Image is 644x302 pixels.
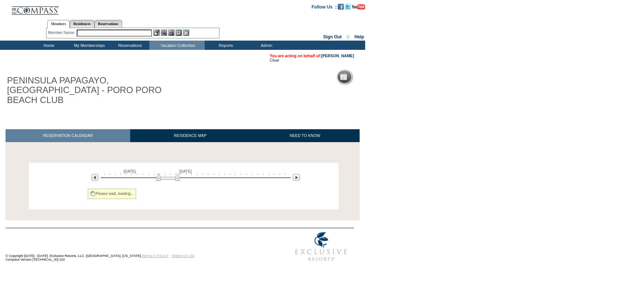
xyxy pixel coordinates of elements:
a: Reservations [94,20,122,28]
td: © Copyright [DATE] - [DATE]. Exclusive Resorts, LLC. [GEOGRAPHIC_DATA], [US_STATE]. Compass Versi... [6,229,264,265]
span: :: [347,34,350,40]
img: Exclusive Resorts [288,228,354,265]
img: Follow us on Twitter [345,4,351,10]
img: b_calculator.gif [183,30,189,36]
img: Next [293,174,300,181]
td: Follow Us :: [312,4,338,10]
a: Help [354,34,364,40]
a: RESERVATION CALENDAR [6,129,130,142]
a: NEED TO KNOW [250,129,360,142]
img: Previous [91,174,98,181]
a: Members [47,20,70,28]
a: Sign Out [323,34,342,40]
div: Member Name: [48,30,76,36]
td: Home [28,41,68,50]
td: My Memberships [68,41,109,50]
span: You are acting on behalf of: [270,54,354,58]
img: Impersonate [168,30,174,36]
a: RESIDENCE MAP [130,129,250,142]
a: Subscribe to our YouTube Channel [352,4,365,8]
span: [DATE] [124,169,136,174]
span: [DATE] [179,169,192,174]
a: Become our fan on Facebook [338,4,344,8]
img: spinner2.gif [90,191,96,197]
img: View [161,30,167,36]
img: b_edit.gif [153,30,160,36]
img: Become our fan on Facebook [338,4,344,10]
h1: PENINSULA PAPAGAYO, [GEOGRAPHIC_DATA] - PORO PORO BEACH CLUB [6,74,171,106]
a: Clear [270,58,279,62]
img: Reservations [176,30,182,36]
img: Subscribe to our YouTube Channel [352,4,365,10]
h5: Reservation Calendar [350,75,406,79]
a: PRIVACY POLICY [142,254,169,258]
a: Residences [70,20,94,28]
td: Admin [245,41,286,50]
a: [PERSON_NAME] [321,54,354,58]
a: TERMS OF USE [172,254,195,258]
td: Reports [205,41,245,50]
td: Vacation Collection [149,41,205,50]
td: Reservations [109,41,149,50]
a: Follow us on Twitter [345,4,351,8]
div: Please wait, loading... [88,189,136,199]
